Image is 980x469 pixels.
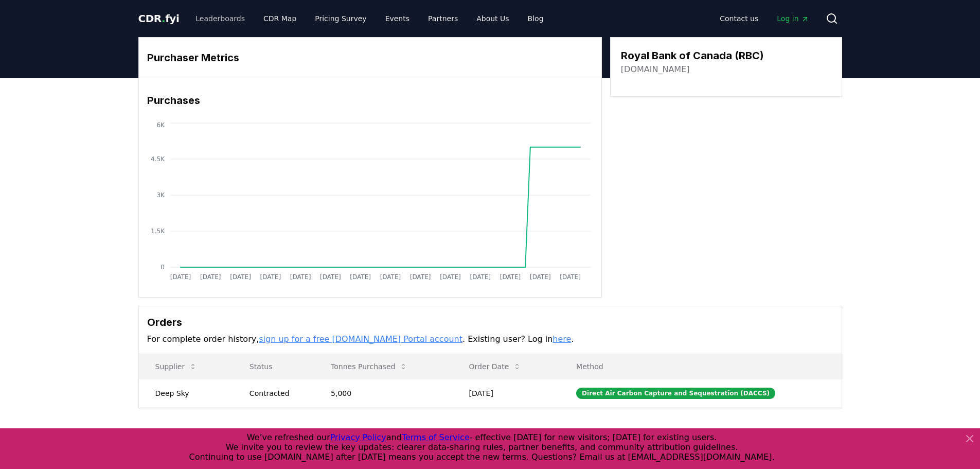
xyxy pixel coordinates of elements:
a: Pricing Survey [307,9,375,28]
a: Contact us [711,9,767,28]
h3: Royal Bank of Canada (RBC) [621,48,764,63]
tspan: 0 [161,264,165,271]
td: [DATE] [453,379,560,407]
tspan: [DATE] [200,273,221,281]
tspan: [DATE] [260,273,281,281]
tspan: [DATE] [530,273,551,281]
span: CDR fyi [138,12,180,25]
tspan: 1.5K [151,228,165,235]
a: Partners [420,9,466,28]
p: Status [241,361,306,372]
a: CDR.fyi [138,11,180,26]
tspan: [DATE] [470,273,491,281]
a: CDR Map [255,9,305,28]
a: About Us [468,9,517,28]
div: Direct Air Carbon Capture and Sequestration (DACCS) [576,388,775,399]
a: Log in [769,9,817,28]
tspan: [DATE] [170,273,191,281]
span: . [162,12,165,25]
tspan: 3K [156,192,165,199]
a: sign up for a free [DOMAIN_NAME] Portal account [259,334,462,344]
a: Events [377,9,418,28]
a: [DOMAIN_NAME] [621,63,690,76]
tspan: [DATE] [320,273,341,281]
nav: Main [711,9,817,28]
p: For complete order history, . Existing user? Log in . [147,333,833,345]
div: Contracted [250,388,306,398]
tspan: [DATE] [500,273,521,281]
tspan: [DATE] [380,273,401,281]
tspan: [DATE] [230,273,251,281]
tspan: [DATE] [440,273,461,281]
button: Supplier [147,356,206,377]
a: Blog [520,9,552,28]
h3: Purchases [147,93,593,108]
td: 5,000 [314,379,452,407]
button: Order Date [461,356,530,377]
tspan: [DATE] [409,273,431,281]
tspan: 6K [156,121,165,129]
h3: Orders [147,315,833,330]
tspan: [DATE] [560,273,581,281]
a: here [553,334,571,344]
a: Leaderboards [187,9,253,28]
tspan: [DATE] [290,273,311,281]
tspan: [DATE] [350,273,371,281]
span: Log in [777,13,809,24]
nav: Main [187,9,551,28]
tspan: 4.5K [151,155,165,163]
button: Tonnes Purchased [323,356,416,377]
h3: Purchaser Metrics [147,50,593,65]
td: Deep Sky [139,379,233,407]
p: Method [568,361,833,372]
